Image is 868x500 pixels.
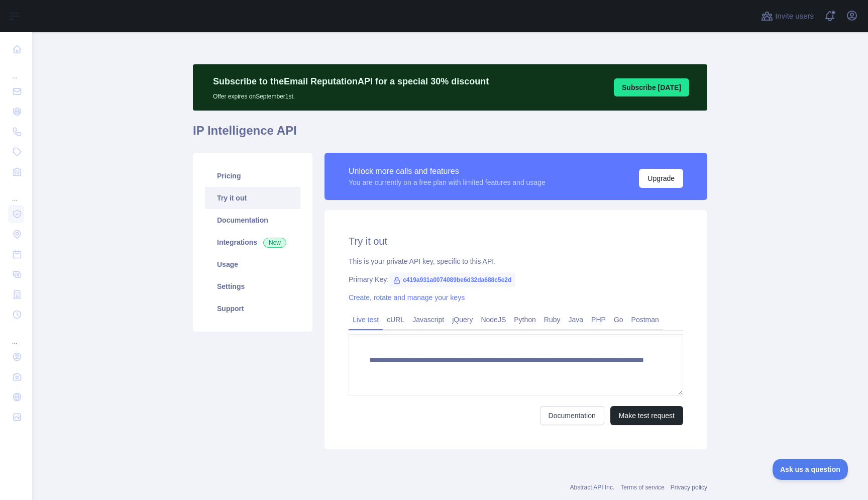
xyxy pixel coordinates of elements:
[213,74,489,88] p: Subscribe to the Email Reputation API for a special 30 % discount
[389,272,515,287] span: c419a931a0074089be6d32da688c5e2d
[349,165,546,177] div: Unlock more calls and features
[205,231,300,253] a: Integrations New
[510,312,540,328] a: Python
[8,183,24,203] div: ...
[205,165,300,187] a: Pricing
[614,78,689,96] button: Subscribe [DATE]
[759,8,816,24] button: Invite users
[610,406,683,425] button: Make test request
[477,312,510,328] a: NodeJS
[448,312,477,328] a: jQuery
[408,312,448,328] a: Javascript
[620,484,664,491] a: Terms of service
[775,11,814,22] span: Invite users
[570,484,615,491] a: Abstract API Inc.
[587,312,610,328] a: PHP
[213,88,489,101] p: Offer expires on September 1st.
[540,312,565,328] a: Ruby
[205,253,300,275] a: Usage
[349,274,683,284] div: Primary Key:
[671,484,707,491] a: Privacy policy
[205,275,300,297] a: Settings
[205,297,300,320] a: Support
[349,312,383,328] a: Live test
[349,177,546,187] div: You are currently on a free plan with limited features and usage
[8,60,24,80] div: ...
[540,406,604,425] a: Documentation
[263,238,286,248] span: New
[193,123,707,147] h1: IP Intelligence API
[349,293,465,302] a: Create, rotate and manage your keys
[773,459,848,480] iframe: Toggle Customer Support
[349,234,683,248] h2: Try it out
[610,312,627,328] a: Go
[8,326,24,346] div: ...
[639,169,683,188] button: Upgrade
[565,312,588,328] a: Java
[205,209,300,231] a: Documentation
[383,312,408,328] a: cURL
[627,312,663,328] a: Postman
[205,187,300,209] a: Try it out
[349,256,683,266] div: This is your private API key, specific to this API.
